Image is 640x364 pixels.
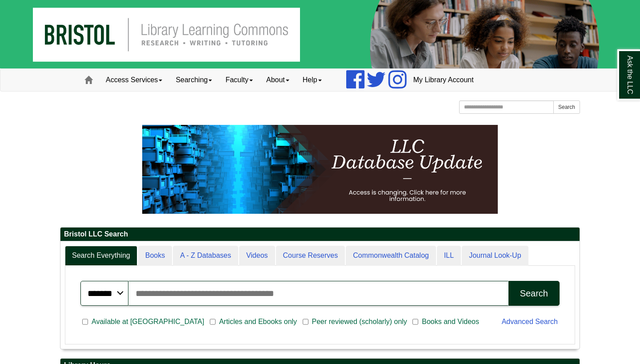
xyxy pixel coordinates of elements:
a: My Library Account [407,69,480,91]
a: About [260,69,296,91]
input: Peer reviewed (scholarly) only [303,318,308,326]
img: HTML tutorial [142,125,498,214]
span: Peer reviewed (scholarly) only [308,316,411,327]
button: Search [508,281,560,306]
a: Commonwealth Catalog [346,246,436,266]
span: Books and Videos [418,316,483,327]
input: Articles and Ebooks only [210,318,216,326]
input: Available at [GEOGRAPHIC_DATA] [82,318,88,326]
a: Help [296,69,328,91]
h2: Bristol LLC Search [60,228,580,241]
a: Search Everything [65,246,137,266]
a: A - Z Databases [173,246,238,266]
a: Course Reserves [276,246,345,266]
div: Search [520,288,548,299]
a: Access Services [99,69,169,91]
a: Faculty [219,69,260,91]
span: Articles and Ebooks only [216,316,300,327]
a: Advanced Search [502,318,558,325]
button: Search [553,100,580,114]
span: Available at [GEOGRAPHIC_DATA] [88,316,208,327]
a: Videos [239,246,275,266]
input: Books and Videos [412,318,418,326]
a: Books [138,246,172,266]
a: Journal Look-Up [462,246,528,266]
a: Searching [169,69,219,91]
a: ILL [437,246,461,266]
